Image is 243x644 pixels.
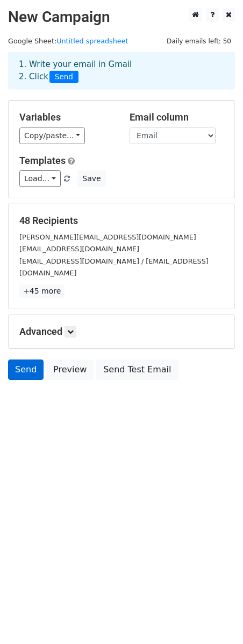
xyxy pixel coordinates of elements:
a: Preview [46,360,94,380]
small: [PERSON_NAME][EMAIL_ADDRESS][DOMAIN_NAME] [19,233,196,241]
a: Send Test Email [96,360,178,380]
a: Send [8,360,44,380]
div: 1. Write your email in Gmail 2. Click [11,58,232,83]
h5: 48 Recipients [19,215,224,227]
h5: Variables [19,111,113,123]
span: Send [49,71,78,84]
a: Copy/paste... [19,128,85,144]
a: Daily emails left: 50 [163,37,235,45]
a: +45 more [19,284,65,298]
h5: Advanced [19,326,224,338]
small: [EMAIL_ADDRESS][DOMAIN_NAME] [19,245,139,253]
span: Daily emails left: 50 [163,35,235,47]
h5: Email column [130,111,224,123]
iframe: Chat Widget [189,593,243,644]
a: Load... [19,170,61,187]
small: Google Sheet: [8,37,128,45]
a: Templates [19,155,66,166]
h2: New Campaign [8,8,235,26]
a: Untitled spreadsheet [56,37,128,45]
button: Save [77,170,105,187]
small: [EMAIL_ADDRESS][DOMAIN_NAME] / [EMAIL_ADDRESS][DOMAIN_NAME] [19,257,209,278]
